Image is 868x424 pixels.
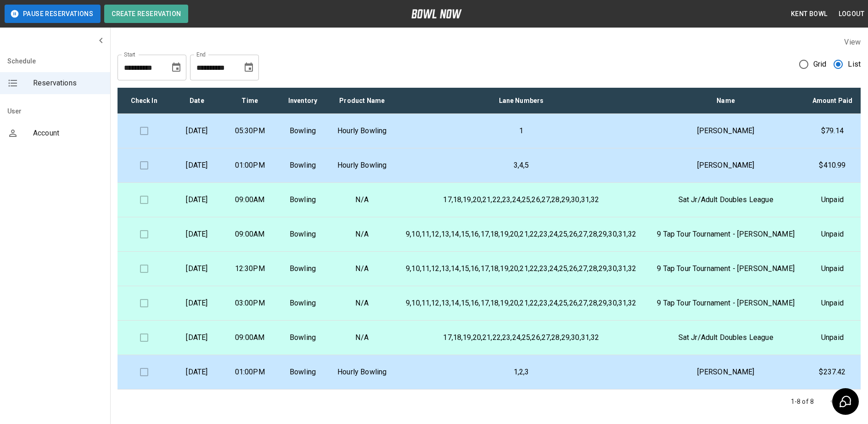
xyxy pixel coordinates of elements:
[848,59,861,70] span: List
[284,160,322,171] p: Bowling
[336,263,387,274] p: N/A
[812,125,853,136] p: $79.14
[231,125,269,136] p: 05:30PM
[655,367,797,378] p: [PERSON_NAME]
[402,194,640,205] p: 17,18,19,20,21,22,23,24,25,26,27,28,29,30,31,32
[336,194,387,205] p: N/A
[33,78,103,89] span: Reservations
[224,88,276,114] th: Time
[336,125,387,136] p: Hourly Bowling
[336,367,387,378] p: Hourly Bowling
[276,88,329,114] th: Inventory
[812,298,853,309] p: Unpaid
[395,88,647,114] th: Lane Numbers
[812,332,853,343] p: Unpaid
[844,38,861,46] label: View
[402,332,640,343] p: 17,18,19,20,21,22,23,24,25,26,27,28,29,30,31,32
[118,88,170,114] th: Check In
[655,125,797,136] p: [PERSON_NAME]
[178,229,216,240] p: [DATE]
[402,298,640,309] p: 9,10,11,12,13,14,15,16,17,18,19,20,21,22,23,24,25,26,27,28,29,30,31,32
[178,332,216,343] p: [DATE]
[336,229,387,240] p: N/A
[804,88,861,114] th: Amount Paid
[329,88,395,114] th: Product Name
[231,367,269,378] p: 01:00PM
[240,58,258,77] button: Choose date, selected date is Sep 17, 2025
[178,194,216,205] p: [DATE]
[167,58,185,77] button: Choose date, selected date is Aug 17, 2025
[812,160,853,171] p: $410.99
[655,160,797,171] p: [PERSON_NAME]
[812,194,853,205] p: Unpaid
[787,6,831,23] button: Kent Bowl
[178,125,216,136] p: [DATE]
[231,160,269,171] p: 01:00PM
[178,263,216,274] p: [DATE]
[284,263,322,274] p: Bowling
[231,298,269,309] p: 03:00PM
[813,59,827,70] span: Grid
[284,367,322,378] p: Bowling
[284,194,322,205] p: Bowling
[104,5,188,23] button: Create Reservation
[284,332,322,343] p: Bowling
[402,125,640,136] p: 1
[284,229,322,240] p: Bowling
[336,332,387,343] p: N/A
[402,367,640,378] p: 1,2,3
[33,128,103,139] span: Account
[231,194,269,205] p: 09:00AM
[402,263,640,274] p: 9,10,11,12,13,14,15,16,17,18,19,20,21,22,23,24,25,26,27,28,29,30,31,32
[231,263,269,274] p: 12:30PM
[178,298,216,309] p: [DATE]
[231,229,269,240] p: 09:00AM
[336,160,387,171] p: Hourly Bowling
[835,6,868,23] button: Logout
[411,9,462,18] img: logo
[402,229,640,240] p: 9,10,11,12,13,14,15,16,17,18,19,20,21,22,23,24,25,26,27,28,29,30,31,32
[655,298,797,309] p: 9 Tap Tour Tournament - [PERSON_NAME]
[402,160,640,171] p: 3,4,5
[655,229,797,240] p: 9 Tap Tour Tournament - [PERSON_NAME]
[231,332,269,343] p: 09:00AM
[178,160,216,171] p: [DATE]
[178,367,216,378] p: [DATE]
[791,397,814,406] p: 1-8 of 8
[812,229,853,240] p: Unpaid
[648,88,804,114] th: Name
[812,263,853,274] p: Unpaid
[812,367,853,378] p: $237.42
[655,263,797,274] p: 9 Tap Tour Tournament - [PERSON_NAME]
[336,298,387,309] p: N/A
[284,298,322,309] p: Bowling
[5,5,101,23] button: Pause Reservations
[655,194,797,205] p: Sat Jr/Adult Doubles League
[170,88,223,114] th: Date
[284,125,322,136] p: Bowling
[655,332,797,343] p: Sat Jr/Adult Doubles League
